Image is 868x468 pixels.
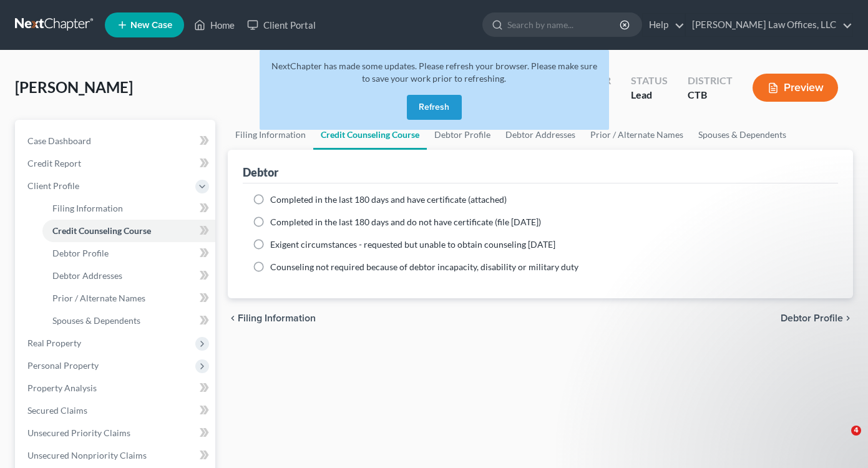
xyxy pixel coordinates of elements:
[17,444,215,467] a: Unsecured Nonpriority Claims
[52,203,123,213] span: Filing Information
[42,197,215,220] a: Filing Information
[15,78,133,96] span: [PERSON_NAME]
[27,383,97,393] span: Property Analysis
[270,217,541,227] span: Completed in the last 180 days and do not have certificate (file [DATE])
[691,120,794,150] a: Spouses & Dependents
[241,14,322,36] a: Client Portal
[52,270,122,281] span: Debtor Addresses
[228,313,238,323] i: chevron_left
[238,313,316,323] span: Filing Information
[27,427,130,438] span: Unsecured Priority Claims
[631,88,668,102] div: Lead
[17,130,215,152] a: Case Dashboard
[688,88,733,102] div: CTB
[42,242,215,265] a: Debtor Profile
[188,14,241,36] a: Home
[52,293,145,303] span: Prior / Alternate Names
[851,426,861,436] span: 4
[753,74,838,102] button: Preview
[270,261,578,272] span: Counseling not required because of debtor incapacity, disability or military duty
[688,74,733,88] div: District
[27,450,147,461] span: Unsecured Nonpriority Claims
[17,399,215,422] a: Secured Claims
[631,74,668,88] div: Status
[27,135,91,146] span: Case Dashboard
[507,13,622,36] input: Search by name...
[52,315,140,326] span: Spouses & Dependents
[583,120,691,150] a: Prior / Alternate Names
[52,248,109,258] span: Debtor Profile
[42,220,215,242] a: Credit Counseling Course
[130,21,172,30] span: New Case
[27,338,81,348] span: Real Property
[42,287,215,310] a: Prior / Alternate Names
[826,426,856,456] iframe: Intercom live chat
[27,360,99,371] span: Personal Property
[228,120,313,150] a: Filing Information
[17,377,215,399] a: Property Analysis
[17,422,215,444] a: Unsecured Priority Claims
[407,95,462,120] button: Refresh
[270,194,507,205] span: Completed in the last 180 days and have certificate (attached)
[27,158,81,168] span: Credit Report
[686,14,852,36] a: [PERSON_NAME] Law Offices, LLC
[52,225,151,236] span: Credit Counseling Course
[228,313,316,323] button: chevron_left Filing Information
[27,405,87,416] span: Secured Claims
[42,265,215,287] a: Debtor Addresses
[271,61,597,84] span: NextChapter has made some updates. Please refresh your browser. Please make sure to save your wor...
[17,152,215,175] a: Credit Report
[643,14,685,36] a: Help
[42,310,215,332] a: Spouses & Dependents
[270,239,555,250] span: Exigent circumstances - requested but unable to obtain counseling [DATE]
[243,165,278,180] div: Debtor
[27,180,79,191] span: Client Profile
